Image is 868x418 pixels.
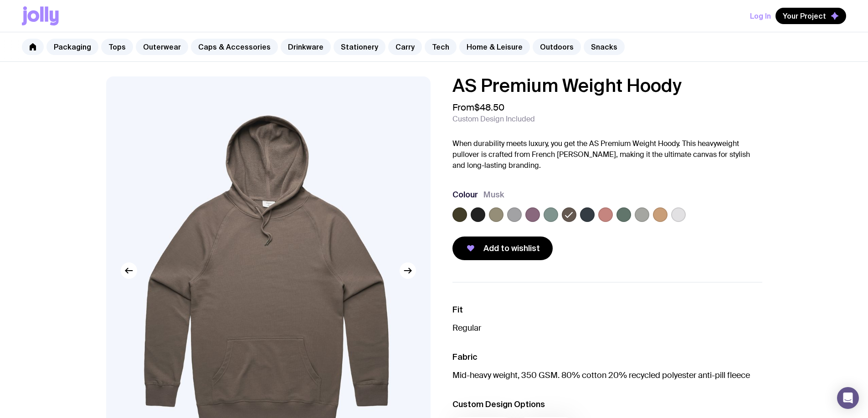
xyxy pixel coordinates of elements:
[101,39,133,55] a: Tops
[452,115,535,124] span: Custom Design Included
[452,237,553,260] button: Add to wishlist
[483,243,540,254] span: Add to wishlist
[533,39,581,55] a: Outdoors
[334,39,385,55] a: Stationery
[584,39,625,55] a: Snacks
[783,11,826,20] span: Your Project
[452,304,762,315] h3: Fit
[191,39,278,55] a: Caps & Accessories
[483,189,504,200] span: Musk
[452,189,478,200] h3: Colour
[452,352,762,363] h3: Fabric
[452,370,762,381] p: Mid-heavy weight, 350 GSM. 80% cotton 20% recycled polyester anti-pill fleece
[388,39,422,55] a: Carry
[425,39,457,55] a: Tech
[136,39,188,55] a: Outerwear
[452,322,762,333] p: Regular
[46,39,98,55] a: Packaging
[474,101,504,113] span: $48.50
[281,39,331,55] a: Drinkware
[452,138,762,171] p: When durability meets luxury, you get the AS Premium Weight Hoody. This heavyweight pullover is c...
[452,76,762,95] h1: AS Premium Weight Hoody
[776,8,846,24] button: Your Project
[750,8,771,24] button: Log In
[837,387,859,409] div: Open Intercom Messenger
[452,399,762,410] h3: Custom Design Options
[459,39,530,55] a: Home & Leisure
[452,102,504,113] span: From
